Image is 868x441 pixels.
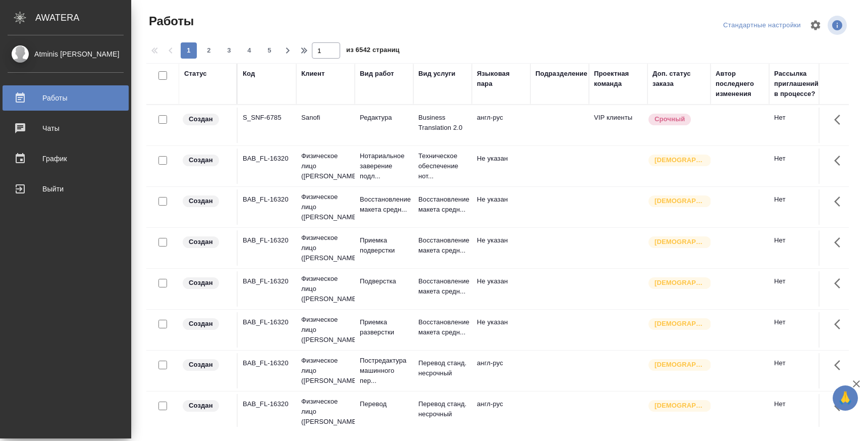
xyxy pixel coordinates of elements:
[655,360,705,370] p: [DEMOGRAPHIC_DATA]
[3,85,129,111] a: Работы
[655,114,685,124] p: Срочный
[472,353,530,388] td: англ-рус
[241,42,257,59] button: 4
[8,151,124,166] div: График
[472,189,530,225] td: Не указан
[360,194,408,215] p: Восстановление макета средн...
[243,69,255,79] div: Код
[182,317,232,331] div: Заказ еще не согласован с клиентом, искать исполнителей рано
[655,237,705,247] p: [DEMOGRAPHIC_DATA]
[769,108,828,143] td: Нет
[769,394,828,429] td: Нет
[182,399,232,413] div: Заказ еще не согласован с клиентом, искать исполнителей рано
[589,108,647,143] td: VIP клиенты
[653,69,706,89] div: Доп. статус заказа
[418,151,467,181] p: Техническое обеспечение нот...
[655,155,705,165] p: [DEMOGRAPHIC_DATA]
[243,358,291,368] div: BAB_FL-16320
[189,278,213,288] p: Создан
[182,358,232,372] div: Заказ еще не согласован с клиентом, искать исполнителей рано
[243,154,291,164] div: BAB_FL-16320
[655,196,705,206] p: [DEMOGRAPHIC_DATA]
[655,278,705,288] p: [DEMOGRAPHIC_DATA]
[360,399,408,409] p: Перевод
[828,108,852,132] button: Здесь прячутся важные кнопки
[769,271,828,307] td: Нет
[8,90,124,106] div: Работы
[655,401,705,411] p: [DEMOGRAPHIC_DATA]
[182,235,232,249] div: Заказ еще не согласован с клиентом, искать исполнителей рано
[243,399,291,409] div: BAB_FL-16320
[243,194,291,205] div: BAB_FL-16320
[8,121,124,136] div: Чаты
[769,189,828,225] td: Нет
[769,149,828,184] td: Нет
[360,317,408,337] p: Приемка разверстки
[3,176,129,202] a: Выйти
[261,42,278,59] button: 5
[837,387,854,409] span: 🙏
[182,194,232,208] div: Заказ еще не согласован с клиентом, искать исполнителей рано
[35,8,131,28] div: AWATERA
[261,45,278,56] span: 5
[828,230,852,255] button: Здесь прячутся важные кнопки
[360,151,408,181] p: Нотариальное заверение подл...
[472,271,530,307] td: Не указан
[243,113,291,123] div: S_SNF-6785
[472,394,530,429] td: англ-рус
[3,146,129,171] a: График
[221,45,237,56] span: 3
[360,276,408,286] p: Подверстка
[8,48,124,60] div: Atminis [PERSON_NAME]
[301,233,350,263] p: Физическое лицо ([PERSON_NAME])
[472,230,530,266] td: Не указан
[189,319,213,329] p: Создан
[828,149,852,173] button: Здесь прячутся важные кнопки
[769,312,828,348] td: Нет
[828,353,852,377] button: Здесь прячутся важные кнопки
[418,358,467,378] p: Перевод станд. несрочный
[418,399,467,419] p: Перевод станд. несрочный
[301,113,350,123] p: Sanofi
[301,356,350,386] p: Физическое лицо ([PERSON_NAME])
[243,276,291,286] div: BAB_FL-16320
[418,235,467,256] p: Восстановление макета средн...
[243,235,291,246] div: BAB_FL-16320
[189,360,213,370] p: Создан
[189,155,213,165] p: Создан
[828,189,852,214] button: Здесь прячутся важные кнопки
[182,154,232,167] div: Заказ еще не согласован с клиентом, искать исполнителей рано
[301,397,350,427] p: Физическое лицо ([PERSON_NAME])
[360,113,408,123] p: Редактура
[360,356,408,386] p: Постредактура машинного пер...
[221,42,237,59] button: 3
[182,113,232,126] div: Заказ еще не согласован с клиентом, искать исполнителей рано
[828,394,852,418] button: Здесь прячутся важные кнопки
[828,312,852,336] button: Здесь прячутся важные кнопки
[477,69,525,89] div: Языковая пара
[189,237,213,247] p: Создан
[721,18,803,33] div: split button
[472,312,530,348] td: Не указан
[301,274,350,304] p: Физическое лицо ([PERSON_NAME])
[769,353,828,388] td: Нет
[189,196,213,206] p: Создан
[828,16,849,35] span: Посмотреть информацию
[201,42,217,59] button: 2
[146,13,194,29] span: Работы
[418,194,467,215] p: Восстановление макета средн...
[716,69,764,99] div: Автор последнего изменения
[301,151,350,181] p: Физическое лицо ([PERSON_NAME])
[8,181,124,197] div: Выйти
[360,235,408,256] p: Приемка подверстки
[803,13,828,37] span: Настроить таблицу
[833,385,858,411] button: 🙏
[182,276,232,290] div: Заказ еще не согласован с клиентом, искать исполнителей рано
[418,69,456,79] div: Вид услуги
[774,69,823,99] div: Рассылка приглашений в процессе?
[472,108,530,143] td: англ-рус
[769,230,828,266] td: Нет
[535,69,587,79] div: Подразделение
[189,401,213,411] p: Создан
[594,69,642,89] div: Проектная команда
